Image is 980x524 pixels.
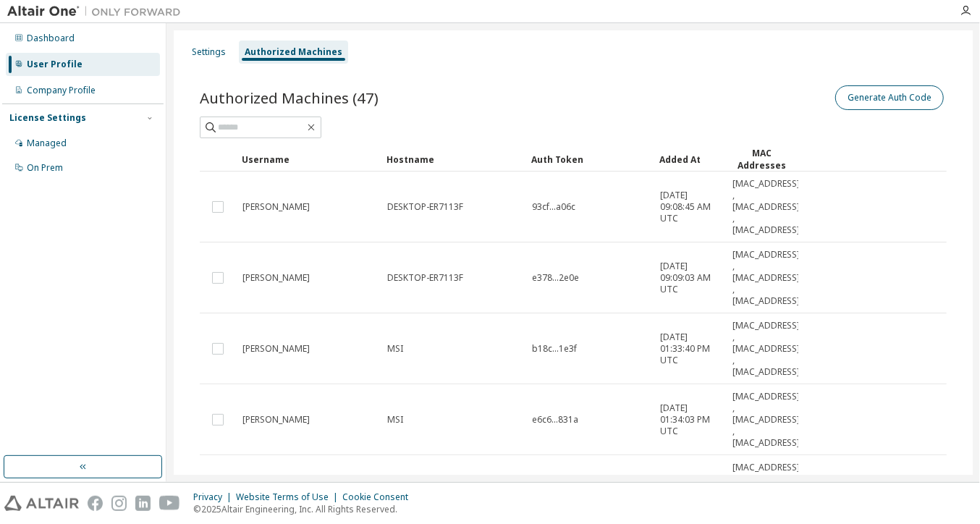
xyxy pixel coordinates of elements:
[732,391,800,449] span: [MAC_ADDRESS] , [MAC_ADDRESS] , [MAC_ADDRESS]
[27,162,63,174] div: On Prem
[88,496,103,511] img: facebook.svg
[200,88,379,108] span: Authorized Machines (47)
[27,85,96,96] div: Company Profile
[732,178,800,236] span: [MAC_ADDRESS] , [MAC_ADDRESS] , [MAC_ADDRESS]
[27,138,67,149] div: Managed
[387,414,403,426] span: MSI
[9,112,86,124] div: License Settings
[532,201,575,213] span: 93cf...a06c
[387,201,463,213] span: DESKTOP-ER7113F
[242,343,310,355] span: [PERSON_NAME]
[660,402,719,437] span: [DATE] 01:34:03 PM UTC
[660,331,719,366] span: [DATE] 01:33:40 PM UTC
[660,473,719,508] span: [DATE] 01:38:21 PM UTC
[660,261,719,295] span: [DATE] 09:09:03 AM UTC
[659,148,720,171] div: Added At
[342,491,417,503] div: Cookie Consent
[159,496,180,511] img: youtube.svg
[242,148,375,171] div: Username
[835,85,944,110] button: Generate Auth Code
[732,462,800,520] span: [MAC_ADDRESS] , [MAC_ADDRESS] , [MAC_ADDRESS]
[111,496,127,511] img: instagram.svg
[7,4,188,19] img: Altair One
[242,272,310,284] span: [PERSON_NAME]
[193,503,417,515] p: © 2025 Altair Engineering, Inc. All Rights Reserved.
[532,343,577,355] span: b18c...1e3f
[242,201,310,213] span: [PERSON_NAME]
[732,147,793,172] div: MAC Addresses
[732,249,800,307] span: [MAC_ADDRESS] , [MAC_ADDRESS] , [MAC_ADDRESS]
[27,33,75,44] div: Dashboard
[387,343,403,355] span: MSI
[192,46,226,58] div: Settings
[135,496,151,511] img: linkedin.svg
[732,320,800,378] span: [MAC_ADDRESS] , [MAC_ADDRESS] , [MAC_ADDRESS]
[236,491,342,503] div: Website Terms of Use
[532,272,579,284] span: e378...2e0e
[386,148,520,171] div: Hostname
[4,496,79,511] img: altair_logo.svg
[660,190,719,224] span: [DATE] 09:08:45 AM UTC
[27,59,83,70] div: User Profile
[532,414,578,426] span: e6c6...831a
[531,148,648,171] div: Auth Token
[387,272,463,284] span: DESKTOP-ER7113F
[193,491,236,503] div: Privacy
[242,414,310,426] span: [PERSON_NAME]
[245,46,342,58] div: Authorized Machines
